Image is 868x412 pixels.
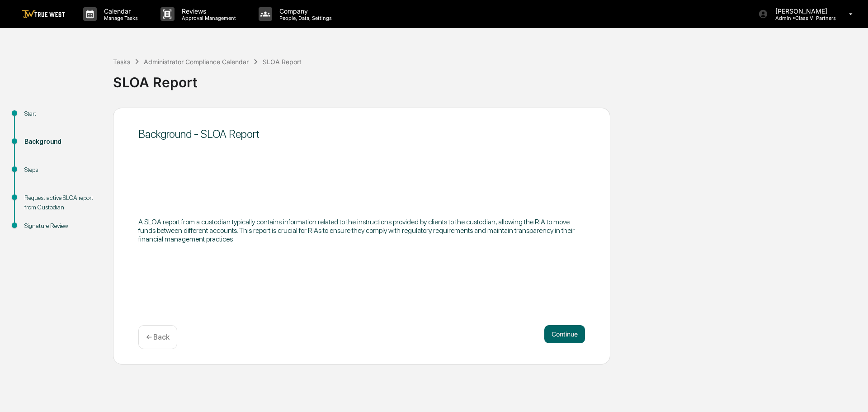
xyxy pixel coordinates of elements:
div: SLOA Report [263,58,302,66]
div: Start [24,109,99,118]
p: Calendar [97,7,142,15]
div: Background - SLOA Report [138,128,585,141]
p: Manage Tasks [97,15,142,21]
div: Administrator Compliance Calendar [144,58,249,66]
p: Approval Management [175,15,241,21]
p: Company [272,7,336,15]
p: ← Back [146,333,170,341]
p: Reviews [175,7,241,15]
iframe: Open customer support [839,382,863,407]
button: Continue [544,325,585,343]
p: Admin • Class VI Partners [768,15,836,21]
div: Tasks [113,58,130,66]
div: Background [24,137,99,147]
p: [PERSON_NAME] [768,7,836,15]
p: People, Data, Settings [272,15,336,21]
div: SLOA Report [113,67,863,90]
img: logo [22,10,65,19]
div: Steps [24,165,99,175]
div: Signature Review [24,221,99,231]
p: A SLOA report from a custodian typically contains information related to the instructions provide... [138,218,585,243]
div: Request active SLOA report from Custodian [24,193,99,212]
